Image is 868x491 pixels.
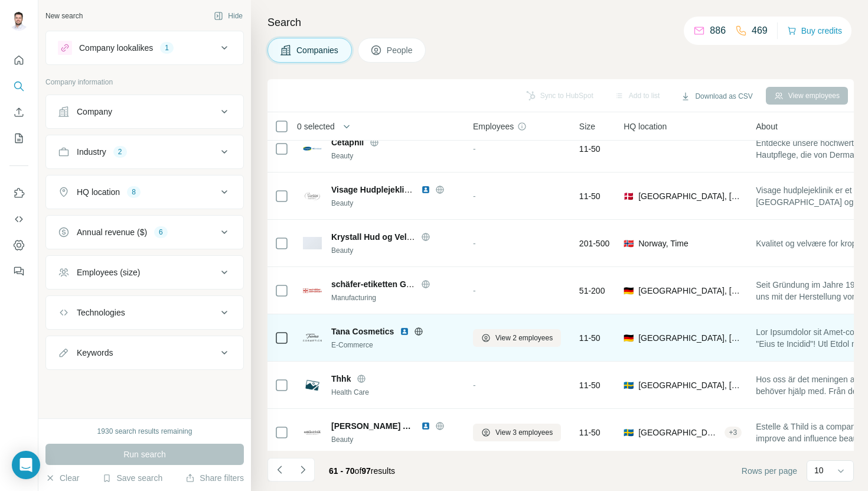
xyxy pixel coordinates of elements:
button: Use Surfe API [9,209,28,230]
div: Beauty [331,245,459,256]
span: 201-500 [579,238,609,249]
div: Keywords [77,347,113,359]
img: LinkedIn logo [421,185,430,194]
div: 8 [127,187,141,197]
span: Size [579,121,595,132]
button: Navigate to previous page [267,458,291,482]
button: Technologies [46,298,243,327]
div: Beauty [331,151,459,161]
span: [GEOGRAPHIC_DATA], [GEOGRAPHIC_DATA]|Horsens [638,190,742,202]
img: Logo of Estelle AND Thild [303,423,322,442]
button: My lists [9,128,28,149]
button: Company lookalikes1 [46,34,243,62]
span: 🇩🇰 [624,190,634,202]
button: Search [9,76,28,97]
button: Industry2 [46,138,243,166]
span: - [473,144,476,154]
button: Save search [102,472,162,484]
div: 1930 search results remaining [97,426,192,437]
span: 0 selected [297,121,335,132]
span: 11-50 [579,427,601,438]
button: Hide [205,7,251,25]
span: of [355,466,362,476]
span: 🇸🇪 [624,379,634,391]
div: Technologies [77,307,125,318]
div: Beauty [331,198,459,209]
span: [GEOGRAPHIC_DATA], [GEOGRAPHIC_DATA]|[GEOGRAPHIC_DATA]|[GEOGRAPHIC_DATA] [638,332,742,344]
span: About [756,121,778,132]
button: Employees (size) [46,258,243,287]
button: Keywords [46,339,243,367]
span: [PERSON_NAME] AND [PERSON_NAME] [331,420,415,432]
h4: Search [267,14,854,31]
button: Enrich CSV [9,102,28,123]
span: HQ location [624,121,667,132]
span: Norway, Time [638,238,688,249]
div: Manufacturing [331,292,459,303]
div: New search [45,11,83,21]
button: Annual revenue ($)6 [46,218,243,246]
span: [GEOGRAPHIC_DATA], [GEOGRAPHIC_DATA]-W\u00fcrttemberg [638,285,742,297]
img: Logo of Cetaphil [303,147,322,151]
button: HQ location8 [46,178,243,206]
span: - [473,381,476,390]
span: 🇩🇪 [624,285,634,297]
div: + 3 [725,427,742,438]
span: [GEOGRAPHIC_DATA], [GEOGRAPHIC_DATA] [638,379,742,391]
p: 10 [814,464,824,476]
div: 2 [113,147,127,157]
button: Clear [45,472,79,484]
button: Company [46,97,243,126]
p: Company information [45,77,244,87]
div: Health Care [331,387,459,398]
span: 🇳🇴 [624,238,634,249]
div: Company lookalikes [79,42,153,54]
span: Krystall Hud og Velvære [331,232,426,242]
span: 11-50 [579,143,601,155]
span: results [329,466,395,476]
span: 51-200 [579,285,605,297]
span: Rows per page [742,465,797,477]
div: HQ location [77,186,120,198]
p: 886 [710,24,726,38]
img: Logo of Krystall Hud og Velvære [303,237,322,249]
span: [GEOGRAPHIC_DATA], [GEOGRAPHIC_DATA] [638,427,719,438]
span: 11-50 [579,190,601,202]
span: View 2 employees [495,333,553,343]
img: Logo of Visage Hudplejeklinik [303,187,322,206]
span: 🇩🇪 [624,332,634,344]
button: Quick start [9,50,28,71]
button: Share filters [185,472,244,484]
img: Logo of Tana Cosmetics [303,334,322,341]
span: Employees [473,121,514,132]
button: Dashboard [9,235,28,256]
img: Avatar [9,12,28,31]
img: Logo of schäfer-etiketten GmbH & Co. KG [303,281,322,300]
button: Navigate to next page [291,458,315,482]
button: View 2 employees [473,329,561,347]
span: 🇸🇪 [624,427,634,438]
div: Beauty [331,434,459,445]
span: Visage Hudplejeklinik [331,185,416,194]
div: E-Commerce [331,340,459,350]
button: Use Surfe on LinkedIn [9,183,28,204]
span: 97 [361,466,371,476]
button: Buy credits [787,22,842,39]
span: People [387,44,414,56]
p: 469 [752,24,768,38]
span: Thhk [331,373,351,385]
span: Companies [296,44,340,56]
div: Annual revenue ($) [77,226,147,238]
div: 6 [154,227,168,238]
span: 61 - 70 [329,466,355,476]
span: View 3 employees [495,427,553,438]
img: LinkedIn logo [400,327,409,336]
div: Open Intercom Messenger [12,451,40,479]
img: Logo of Thhk [303,376,322,395]
span: - [473,191,476,201]
span: - [473,286,476,295]
span: Tana Cosmetics [331,326,394,337]
div: 1 [160,43,174,53]
div: Industry [77,146,106,158]
div: Company [77,106,112,118]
